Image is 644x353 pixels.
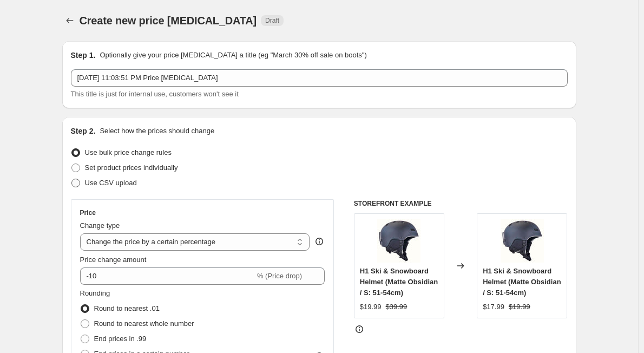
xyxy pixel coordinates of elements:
span: H1 Ski & Snowboard Helmet (Matte Obsidian / S: 51-54cm) [483,267,561,297]
span: Rounding [80,289,110,297]
h2: Step 1. [71,50,96,61]
span: % (Price drop) [257,272,302,280]
strike: $19.99 [509,302,530,312]
strike: $39.99 [386,302,408,312]
span: Use bulk price change rules [85,148,172,156]
input: -15 [80,267,255,285]
h6: STOREFRONT EXAMPLE [354,199,568,208]
span: Price change amount [80,256,147,264]
span: Create new price [MEDICAL_DATA] [80,15,257,27]
div: $19.99 [360,302,382,312]
input: 30% off holiday sale [71,69,568,87]
p: Select how the prices should change [100,126,214,136]
span: Use CSV upload [85,179,137,187]
span: This title is just for internal use, customers won't see it [71,90,239,98]
img: Levels1_80x.jpg [377,219,420,263]
span: H1 Ski & Snowboard Helmet (Matte Obsidian / S: 51-54cm) [360,267,438,297]
h2: Step 2. [71,126,96,136]
span: Set product prices individually [85,164,178,172]
p: Optionally give your price [MEDICAL_DATA] a title (eg "March 30% off sale on boots") [100,50,366,61]
span: Round to nearest .01 [94,304,160,312]
span: End prices in .99 [94,335,147,343]
div: help [314,236,325,247]
button: Price change jobs [62,13,77,28]
h3: Price [80,208,96,217]
span: Round to nearest whole number [94,319,194,328]
img: Levels1_80x.jpg [501,219,544,263]
span: Draft [265,16,279,25]
span: Change type [80,221,120,230]
div: $17.99 [483,302,504,312]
